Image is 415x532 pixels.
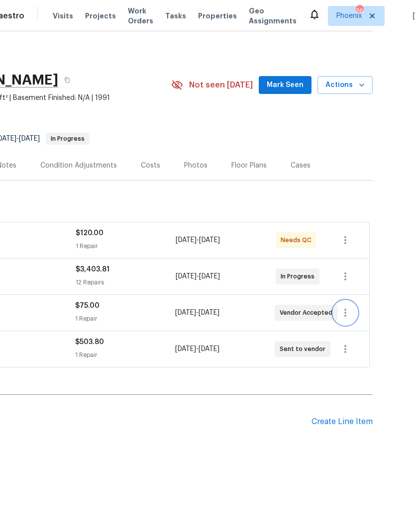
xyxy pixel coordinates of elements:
span: [DATE] [199,309,219,316]
span: $3,403.81 [76,266,109,273]
span: Not seen [DATE] [189,80,253,90]
span: [DATE] [175,346,196,353]
span: Properties [198,11,237,21]
span: In Progress [47,136,89,142]
span: - [175,308,219,318]
span: In Progress [281,271,318,281]
button: Copy Address [58,71,76,89]
span: Mark Seen [267,79,304,91]
div: 12 Repairs [76,277,176,287]
span: Needs QC [281,235,315,245]
span: $120.00 [76,230,104,237]
span: [DATE] [19,135,40,142]
span: [DATE] [175,309,196,316]
span: Actions [325,79,365,91]
span: [DATE] [199,273,220,280]
span: Sent to vendor [280,344,329,354]
span: Projects [85,11,116,21]
span: [DATE] [199,237,220,244]
span: Geo Assignments [249,6,297,26]
span: - [176,271,220,281]
span: Vendor Accepted [280,308,336,318]
span: Work Orders [128,6,153,26]
div: Costs [141,161,160,171]
span: Phoenix [336,11,362,21]
span: Tasks [165,12,186,19]
div: 1 Repair [75,350,175,360]
span: - [175,344,219,354]
div: Create Line Item [311,417,373,427]
span: $75.00 [75,302,100,309]
div: Floor Plans [231,161,267,171]
span: [DATE] [199,346,219,353]
div: 1 Repair [75,314,175,324]
span: [DATE] [176,237,197,244]
span: - [176,235,220,245]
span: Visits [53,11,73,21]
button: Mark Seen [259,76,311,94]
div: Photos [184,161,207,171]
span: [DATE] [176,273,197,280]
span: $503.80 [75,339,104,346]
div: Condition Adjustments [40,161,117,171]
div: 1 Repair [76,241,176,251]
button: Actions [317,76,373,94]
div: Cases [291,161,311,171]
div: 36 [356,6,363,16]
